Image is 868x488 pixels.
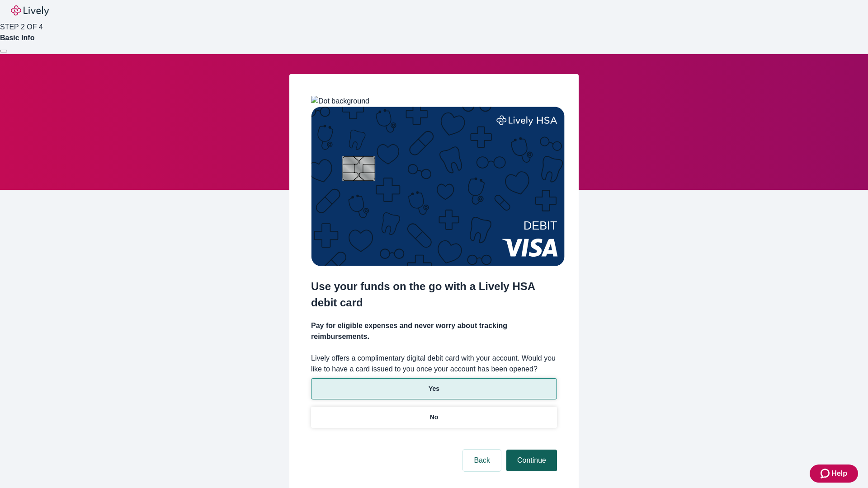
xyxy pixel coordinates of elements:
[463,450,501,471] button: Back
[311,320,557,342] h4: Pay for eligible expenses and never worry about tracking reimbursements.
[311,378,557,399] button: Yes
[506,450,557,471] button: Continue
[429,384,439,394] p: Yes
[430,413,439,422] p: No
[311,107,565,266] img: Debit card
[821,468,831,479] svg: Zendesk support icon
[311,96,369,107] img: Dot background
[311,278,557,311] h2: Use your funds on the go with a Lively HSA debit card
[11,5,49,16] img: Lively
[311,407,557,428] button: No
[831,468,847,479] span: Help
[810,465,858,483] button: Zendesk support iconHelp
[311,353,557,375] label: Lively offers a complimentary digital debit card with your account. Would you like to have a card...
